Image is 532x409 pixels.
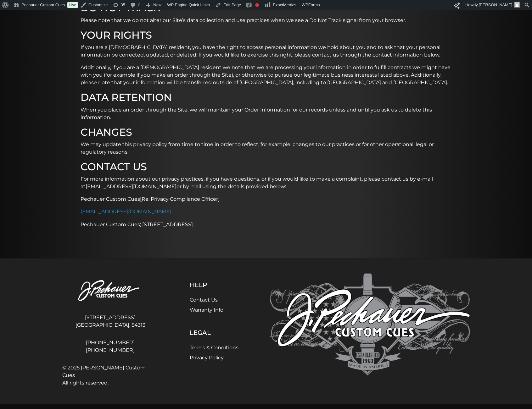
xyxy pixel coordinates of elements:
a: Live [67,2,78,8]
p: When you place an order through the Site, we will maintain your Order Information for our records... [81,106,452,121]
div: Focus keyphrase not set [255,3,259,7]
p: Additionally, if you are a [DEMOGRAPHIC_DATA] resident we note that we are processing your inform... [81,64,452,86]
a: Terms & Conditions [190,344,238,350]
address: [STREET_ADDRESS] [GEOGRAPHIC_DATA], 54313 [62,311,159,331]
span: © 2025 [PERSON_NAME] Custom Cues All rights reserved. [62,364,159,386]
h2: YOUR RIGHTS [81,29,452,41]
h2: CHANGES [81,126,452,138]
h2: CONTACT US [81,161,452,173]
a: Contact Us [190,297,218,303]
p: For more information about our privacy practices, if you have questions, or if you would like to ... [81,175,452,190]
a: Privacy Policy [190,354,224,360]
img: Pechauer Custom Cues [270,273,470,375]
span: [PERSON_NAME] [479,3,512,7]
p: Please note that we do not alter our Site’s data collection and use practices when we see a Do No... [81,17,452,24]
p: We may update this privacy policy from time to time in order to reflect, for example, changes to ... [81,141,452,156]
img: Pechauer Custom Cues [62,273,159,308]
a: [EMAIL_ADDRESS][DOMAIN_NAME] [81,209,171,215]
span: ExactMetrics [273,3,296,7]
h2: DATA RETENTION [81,91,452,103]
p: Pechauer Custom Cues; [STREET_ADDRESS] [81,221,452,228]
a: Warranty Info [190,307,223,313]
h5: Help [190,281,238,288]
p: If you are a [DEMOGRAPHIC_DATA] resident, you have the right to access personal information we ho... [81,44,452,59]
h5: Legal [190,329,238,336]
p: Pechauer Custom Cues[Re: Privacy Compliance Officer] [81,195,452,203]
a: [PHONE_NUMBER] [62,339,159,346]
a: [PHONE_NUMBER] [62,346,159,354]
